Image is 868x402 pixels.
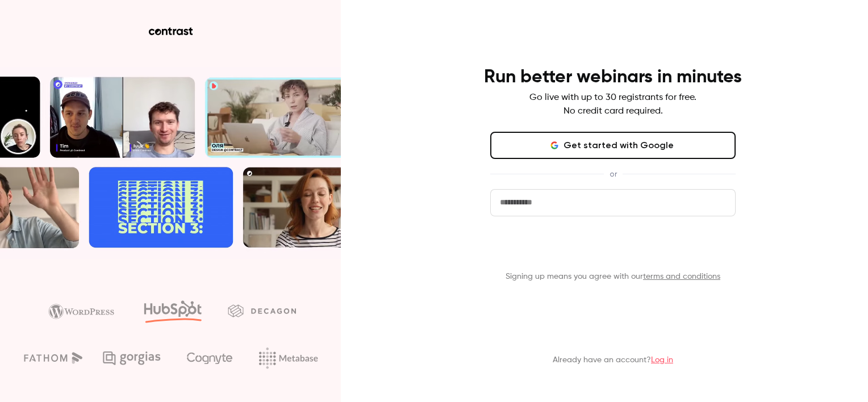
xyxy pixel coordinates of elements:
[604,168,623,180] span: or
[484,66,742,89] h4: Run better webinars in minutes
[651,356,673,364] a: Log in
[490,132,736,159] button: Get started with Google
[643,273,720,280] a: terms and conditions
[553,354,673,366] p: Already have an account?
[228,304,296,317] img: decagon
[529,91,696,118] p: Go live with up to 30 registrants for free. No credit card required.
[490,235,736,262] button: Get started
[490,271,736,282] p: Signing up means you agree with our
